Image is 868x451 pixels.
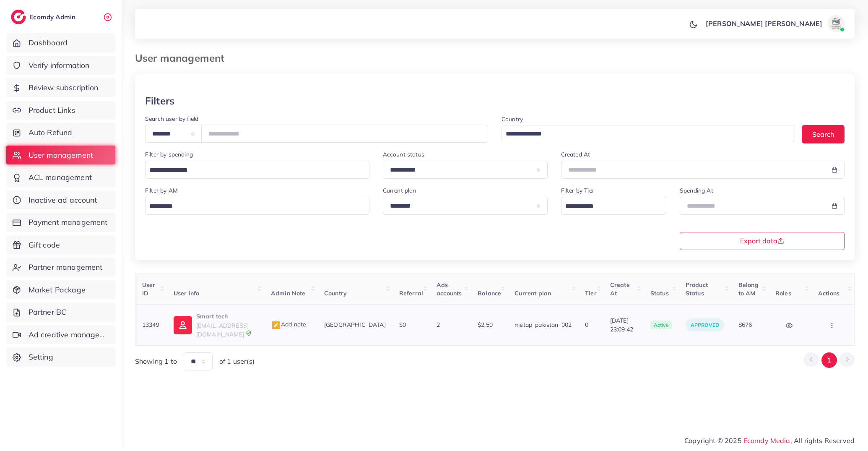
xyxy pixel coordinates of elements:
[219,357,255,366] span: of 1 user(s)
[29,195,97,206] span: Inactive ad account
[478,289,501,297] span: Balance
[610,316,637,334] span: [DATE] 23:09:42
[610,281,630,297] span: Create At
[29,82,99,93] span: Review subscription
[145,150,193,159] label: Filter by spending
[585,289,597,297] span: Tier
[196,311,257,321] p: Smart tech
[6,280,115,300] a: Market Package
[437,281,462,297] span: Ads accounts
[29,307,67,318] span: Partner BC
[145,186,178,195] label: Filter by AM
[561,197,666,215] div: Search for option
[145,115,198,123] label: Search user by field
[6,33,115,52] a: Dashboard
[146,200,359,213] input: Search for option
[145,197,369,215] div: Search for option
[562,200,655,213] input: Search for option
[803,352,855,368] ul: Pagination
[515,321,572,328] span: metap_pakistan_002
[29,105,75,116] span: Product Links
[174,311,257,339] a: Smart tech[EMAIL_ADDRESS][DOMAIN_NAME]
[6,235,115,255] a: Gift code
[6,101,115,120] a: Product Links
[821,352,837,368] button: Go to page 1
[29,284,86,295] span: Market Package
[790,435,855,446] span: , All rights Reserved
[478,321,493,328] span: $2.50
[271,321,306,328] span: Add note
[135,357,177,366] span: Showing 1 to
[174,316,192,334] img: ic-user-info.36bf1079.svg
[6,168,115,187] a: ACL management
[324,321,386,328] span: [GEOGRAPHIC_DATA]
[6,302,115,322] a: Partner BC
[650,321,672,330] span: active
[828,15,845,32] img: avatar
[29,172,92,183] span: ACL management
[145,161,369,179] div: Search for option
[146,164,359,177] input: Search for option
[6,190,115,210] a: Inactive ad account
[174,289,199,297] span: User info
[585,321,588,328] span: 0
[515,289,551,297] span: Current plan
[399,321,406,328] span: $0
[196,322,249,338] span: [EMAIL_ADDRESS][DOMAIN_NAME]
[383,150,424,159] label: Account status
[6,258,115,277] a: Partner management
[145,95,174,107] h3: Filters
[6,347,115,367] a: Setting
[29,150,93,161] span: User management
[502,115,523,123] label: Country
[29,329,109,340] span: Ad creative management
[29,262,103,273] span: Partner management
[503,128,784,141] input: Search for option
[6,146,115,165] a: User management
[775,289,791,297] span: Roles
[740,237,784,244] span: Export data
[271,320,281,330] img: admin_note.cdd0b510.svg
[738,321,752,328] span: 8676
[437,321,440,328] span: 2
[743,436,790,445] a: Ecomdy Media
[706,18,822,29] p: [PERSON_NAME] [PERSON_NAME]
[271,289,306,297] span: Admin Note
[818,289,839,297] span: Actions
[29,127,73,138] span: Auto Refund
[684,435,855,446] span: Copyright © 2025
[6,56,115,75] a: Verify information
[6,325,115,344] a: Ad creative management
[29,240,60,250] span: Gift code
[650,289,669,297] span: Status
[324,289,347,297] span: Country
[561,186,594,195] label: Filter by Tier
[142,281,156,297] span: User ID
[6,213,115,232] a: Payment management
[6,123,115,142] a: Auto Refund
[29,37,68,48] span: Dashboard
[561,150,590,159] label: Created At
[383,186,416,195] label: Current plan
[135,52,231,64] h3: User management
[802,125,845,143] button: Search
[11,10,26,24] img: logo
[502,125,795,142] div: Search for option
[29,60,90,71] span: Verify information
[680,232,845,250] button: Export data
[142,321,159,328] span: 13349
[738,281,759,297] span: Belong to AM
[686,281,708,297] span: Product Status
[246,330,252,336] img: 9CAL8B2pu8EFxCJHYAAAAldEVYdGRhdGU6Y3JlYXRlADIwMjItMTItMDlUMDQ6NTg6MzkrMDA6MDBXSlgLAAAAJXRFWHRkYXR...
[29,13,78,21] h2: Ecomdy Admin
[29,217,108,228] span: Payment management
[680,186,713,195] label: Spending At
[399,289,423,297] span: Referral
[6,78,115,97] a: Review subscription
[29,352,53,362] span: Setting
[691,322,719,328] span: approved
[701,15,848,32] a: [PERSON_NAME] [PERSON_NAME]avatar
[11,10,78,24] a: logoEcomdy Admin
